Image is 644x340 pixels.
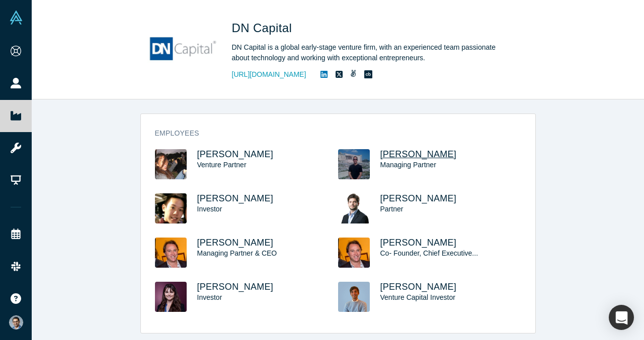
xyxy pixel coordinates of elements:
[338,149,370,179] img: Steven Schlenker's Profile Image
[9,315,23,329] img: VP Singh's Account
[197,282,274,292] a: [PERSON_NAME]
[197,149,274,159] a: [PERSON_NAME]
[155,193,187,223] img: John Ling's Profile Image
[155,128,507,139] h3: Employees
[197,249,277,257] span: Managing Partner & CEO
[380,293,455,301] span: Venture Capital Investor
[380,238,457,248] a: [PERSON_NAME]
[197,193,274,203] a: [PERSON_NAME]
[380,282,457,292] a: [PERSON_NAME]
[338,282,370,312] img: Raoul Fiano's Profile Image
[380,249,478,257] span: Co- Founder, Chief Executive...
[155,238,187,268] img: Nenad Marovac's Profile Image
[338,238,370,268] img: Nenad Marovac's Profile Image
[380,149,457,159] a: [PERSON_NAME]
[197,205,222,213] span: Investor
[380,193,457,203] a: [PERSON_NAME]
[232,69,306,80] a: [URL][DOMAIN_NAME]
[155,282,187,312] img: Avery Humphreys's Profile Image
[197,293,222,301] span: Investor
[197,238,274,248] a: [PERSON_NAME]
[232,42,514,63] div: DN Capital is a global early-stage venture firm, with an experienced team passionate about techno...
[338,193,370,223] img: Thomas Rubens's Profile Image
[380,205,404,213] span: Partner
[232,21,296,35] span: DN Capital
[197,161,247,169] span: Venture Partner
[147,15,218,85] img: DN Capital's Logo
[380,161,436,169] span: Managing Partner
[9,11,23,25] img: Alchemist Vault Logo
[155,149,187,179] img: Linda Tong's Profile Image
